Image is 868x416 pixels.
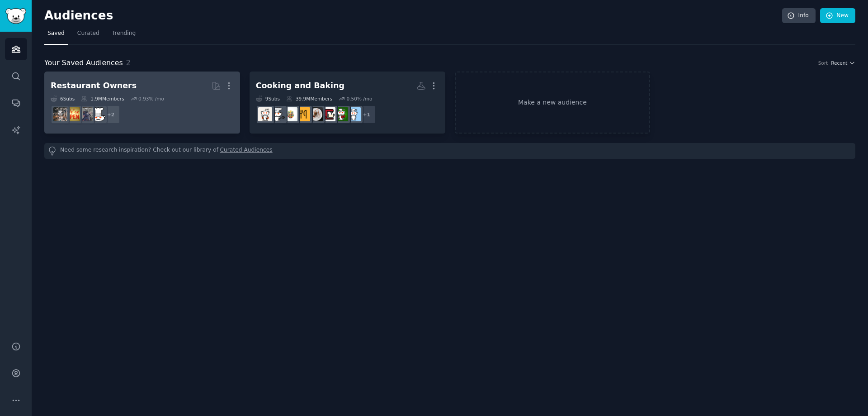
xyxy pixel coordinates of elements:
img: food [334,107,348,121]
div: 0.50 % /mo [347,96,373,102]
img: recipes [347,107,361,121]
a: Saved [44,26,68,45]
div: 6 Sub s [51,96,75,102]
a: Info [782,8,816,24]
img: Baking [258,107,272,121]
img: KitchenConfidential [79,107,93,121]
img: culinary [296,107,310,121]
a: Trending [109,26,139,45]
img: CulinaryPlating [309,107,323,121]
div: 1.9M Members [81,96,124,102]
a: New [820,8,855,24]
div: 9 Sub s [256,96,280,102]
img: Restaurant_Managers [66,107,80,121]
div: + 2 [101,105,120,124]
span: Your Saved Audiences [44,57,123,69]
span: Saved [47,29,65,38]
span: Recent [831,60,847,66]
div: Cooking and Baking [256,80,344,91]
img: AskBaking [321,107,335,121]
div: + 1 [357,105,376,124]
div: Sort [818,60,828,66]
div: Restaurant Owners [51,80,137,91]
img: cookingTipsAndTricks [283,107,297,121]
span: Curated [77,29,99,38]
div: 39.9M Members [286,96,332,102]
span: 2 [126,58,131,67]
img: AskCulinary [271,107,285,121]
div: 0.93 % /mo [138,96,164,102]
a: Curated [74,26,103,45]
div: Need some research inspiration? Check out our library of [44,143,855,159]
a: Cooking and Baking9Subs39.9MMembers0.50% /mo+1recipesfoodAskBakingCulinaryPlatingculinarycookingT... [250,72,445,134]
a: Restaurant Owners6Subs1.9MMembers0.93% /mo+2ChefitKitchenConfidentialRestaurant_Managersrestauran... [44,72,240,134]
h2: Audiences [44,9,782,23]
span: Trending [112,29,136,38]
button: Recent [831,60,855,66]
img: GummySearch logo [5,8,26,24]
img: restaurantowners [53,107,67,121]
a: Make a new audience [455,72,651,134]
img: Chefit [91,107,105,121]
a: Curated Audiences [220,146,273,156]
